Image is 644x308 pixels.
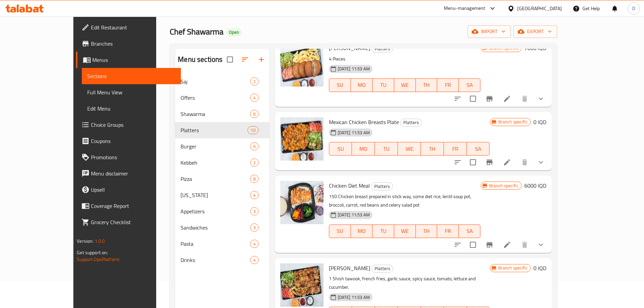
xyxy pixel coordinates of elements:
div: items [250,191,259,199]
div: Pizza [181,175,250,183]
span: [DATE] 11:53 AM [335,129,373,136]
span: Saj [181,77,250,86]
div: Shawarma6 [175,106,269,122]
div: Sandwiches3 [175,219,269,236]
span: 4 [251,95,258,101]
div: items [250,175,259,183]
h6: 7000 IQD [524,43,546,53]
button: show more [533,154,549,170]
button: TH [416,78,437,92]
span: Chicken Diet Meal [329,181,370,191]
button: MO [351,78,373,92]
span: Sandwiches [181,223,250,232]
span: WE [397,226,413,236]
div: Platters [372,45,393,53]
button: SU [329,224,351,238]
span: SA [470,144,487,154]
span: Mexican Chicken Breasts Plate [329,117,399,127]
span: Drinks [181,256,250,264]
span: TU [378,144,395,154]
div: Pasta4 [175,236,269,252]
h6: 0 IQD [533,117,546,127]
a: Coupons [76,133,181,149]
span: Branch specific [496,265,530,271]
button: show more [533,237,549,253]
nav: Menu sections [175,71,269,271]
button: sort-choices [450,154,466,170]
div: items [250,110,259,118]
span: SA [461,80,478,90]
span: FR [447,144,464,154]
div: items [250,256,259,264]
a: Sections [82,68,181,84]
h6: 0 IQD [533,263,546,273]
span: Offers [181,94,250,102]
span: Full Menu View [87,88,175,96]
span: Select all sections [223,52,237,67]
button: TH [416,224,437,238]
div: Appetizers3 [175,203,269,219]
span: Coupons [91,137,175,145]
span: 4 [251,192,258,198]
div: items [247,126,258,134]
span: 6 [251,143,258,150]
div: items [250,142,259,150]
span: Choice Groups [91,121,175,129]
span: Platters [372,265,393,273]
svg: Show Choices [537,158,545,166]
span: 1.0.0 [95,237,105,245]
span: Platters [181,126,247,134]
span: TU [375,226,391,236]
img: Mexican Chicken Breasts Plate [280,117,324,161]
span: Select to update [466,155,480,169]
a: Branches [76,35,181,52]
div: items [250,240,259,248]
span: Appetizers [181,207,250,215]
span: export [519,27,552,36]
span: Sort sections [237,51,253,68]
div: Platters10 [175,122,269,138]
span: MO [354,226,370,236]
p: 150 Chicken breast prepared in stick way, some diet rice, lentil soup pot, broccoli, carrot, red ... [329,192,481,209]
span: Pasta [181,240,250,248]
span: Grocery Checklist [91,218,175,226]
div: Open [226,28,242,37]
span: Version: [77,237,93,245]
span: Menu disclaimer [91,169,175,177]
a: Coverage Report [76,198,181,214]
button: delete [517,154,533,170]
span: Chef Shawarma [170,24,223,39]
span: Branches [91,40,175,48]
span: WE [397,80,413,90]
a: Edit Restaurant [76,19,181,35]
a: Edit Menu [82,100,181,117]
span: Edit Menu [87,104,175,113]
span: 2 [251,78,258,85]
span: Menus [92,56,175,64]
span: Open [226,29,242,35]
a: Menus [76,52,181,68]
span: 10 [248,127,258,134]
span: Coverage Report [91,202,175,210]
div: [US_STATE]4 [175,187,269,203]
div: items [250,223,259,232]
button: FR [444,142,467,156]
button: WE [394,78,416,92]
span: [DATE] 11:53 AM [335,66,373,72]
span: D [632,5,635,12]
button: Branch-specific-item [481,154,498,170]
img: Nafar Kebbeh [280,43,324,87]
span: [PERSON_NAME] [329,263,370,273]
span: Upsell [91,186,175,194]
a: Edit menu item [503,95,511,103]
a: Edit menu item [503,158,511,166]
span: [DATE] 11:53 AM [335,212,373,218]
button: SU [329,78,351,92]
span: Select to update [466,92,480,106]
span: [US_STATE] [181,191,250,199]
button: SU [329,142,352,156]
